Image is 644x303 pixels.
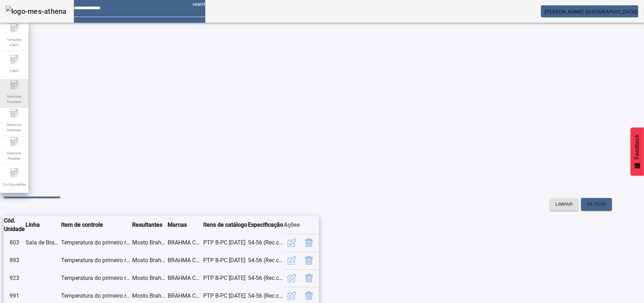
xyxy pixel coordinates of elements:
button: FILTRAR [581,198,612,211]
button: addESPECIFICAÇÃO [4,185,60,198]
td: PTP B-PC [DATE] [203,269,248,287]
td: Mosto Brahma Chopp. [132,234,167,252]
th: Marcas [167,216,203,234]
td: BRAHMA CHOPP [167,269,203,287]
td: Temperatura do primeiro repouso [61,269,132,287]
td: PTP B-PC [DATE] [203,252,248,269]
th: Cód. Unidade [4,216,25,234]
th: Ações [283,216,319,234]
td: 923 [4,269,25,287]
span: Fabril [8,66,21,76]
button: Delete [301,252,318,269]
span: FILTRAR [587,201,606,208]
td: Temperatura do primeiro repouso [61,252,132,269]
span: Gerenciar Materiais [4,120,25,135]
td: PTP B-PC [DATE] [203,234,248,252]
td: Mosto Brahma Chopp. [132,269,167,287]
span: [PERSON_NAME] ([GEOGRAPHIC_DATA]) [545,9,638,15]
td: Sala de Brassagem 2 [25,234,61,252]
span: Gerenciar Paradas [4,148,25,163]
th: Linha [25,216,61,234]
span: Configurações [0,180,28,189]
span: Template Fabril [4,35,25,50]
span: LIMPAR [556,201,573,208]
img: logo-mes-athena [6,6,67,17]
td: BRAHMA CHOPP [167,234,203,252]
button: Feedback - Mostrar pesquisa [631,127,644,176]
td: Mosto Brahma Chopp. [132,252,167,269]
button: Delete [301,270,318,287]
th: Itens de catálogo [203,216,248,234]
td: 54-56 (Rec.c/Grits) [248,269,283,287]
td: 54-56 (Rec.c/Grits) [248,252,283,269]
button: Delete [301,234,318,251]
td: 54-56 (Rec.c/Grits) [248,234,283,252]
th: Resultantes [132,216,167,234]
td: 893 [4,252,25,269]
span: Gerenciar Processo [4,92,25,106]
button: LIMPAR [550,198,579,211]
td: Temperatura do primeiro repouso [61,234,132,252]
th: Especificação [248,216,283,234]
td: BRAHMA CHOPP [167,252,203,269]
th: Item de controle [61,216,132,234]
td: 803 [4,234,25,252]
span: Feedback [634,134,640,159]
